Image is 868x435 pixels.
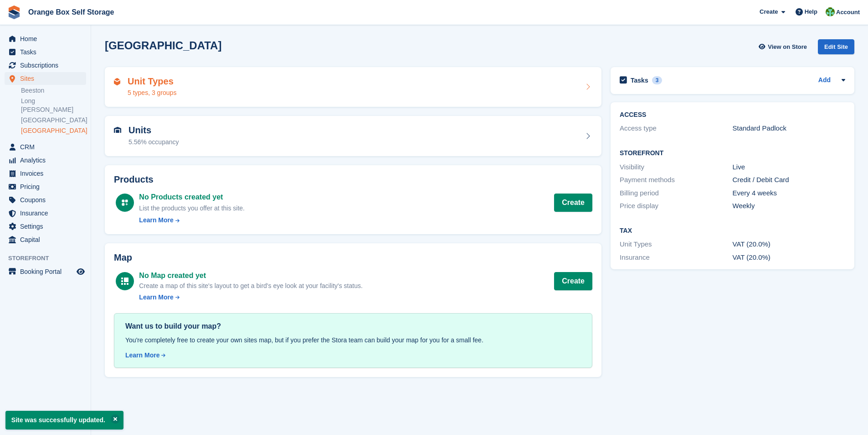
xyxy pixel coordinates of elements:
a: menu [5,180,86,193]
a: Beeston [21,86,86,95]
div: Credit / Debit Card [733,175,845,185]
div: 3 [652,76,663,84]
div: VAT (20.0%) [733,252,845,263]
a: Orange Box Self Storage [25,5,118,20]
a: Unit Types 5 types, 3 groups [105,67,601,107]
h2: Map [114,252,592,263]
a: Learn More [139,215,245,225]
a: menu [5,141,86,153]
a: menu [5,207,86,220]
a: menu [5,265,86,278]
a: menu [5,167,86,180]
a: [GEOGRAPHIC_DATA] [21,116,86,125]
h2: Unit Types [128,76,176,87]
img: stora-icon-8386f47178a22dfd0bd8f6a31ec36ba5ce8667c1dd55bd0f319d3a0aa187defe.svg [7,5,21,19]
div: Live [733,162,845,173]
span: Booking Portal [20,265,75,278]
a: Learn More [139,293,362,302]
img: Binder Bhardwaj [826,7,835,16]
div: Visibility [620,162,732,173]
div: Weekly [733,201,845,211]
a: Long [PERSON_NAME] [21,97,86,114]
a: menu [5,194,86,206]
button: Create [554,272,592,290]
a: Edit Site [818,39,854,58]
a: menu [5,72,86,85]
div: You're completely free to create your own sites map, but if you prefer the Stora team can build y... [125,335,581,345]
a: menu [5,154,86,167]
p: Site was successfully updated. [5,411,123,430]
h2: Units [128,125,179,136]
div: Access type [620,123,732,134]
span: Subscriptions [20,59,75,72]
div: Price display [620,201,732,211]
span: Sites [20,72,75,85]
div: Edit Site [818,39,854,54]
div: 5 types, 3 groups [128,88,176,98]
h2: ACCESS [620,111,845,119]
div: Standard Padlock [733,123,845,134]
span: View on Store [768,42,807,52]
span: Create [760,7,778,16]
span: Settings [20,220,75,233]
div: No Map created yet [139,270,362,281]
div: Billing period [620,188,732,199]
h2: Storefront [620,150,845,157]
div: No Products created yet [139,192,245,203]
span: Capital [20,233,75,246]
a: View on Store [757,39,811,54]
span: Tasks [20,46,75,58]
a: menu [5,32,86,45]
div: Learn More [125,351,159,360]
span: Account [836,8,860,17]
div: VAT (20.0%) [733,239,845,250]
a: Add [818,75,831,86]
span: Home [20,32,75,45]
div: 5.56% occupancy [128,137,179,147]
a: Preview store [75,266,86,277]
img: unit-type-icn-2b2737a686de81e16bb02015468b77c625bbabd49415b5ef34ead5e3b44a266d.svg [114,78,120,85]
a: Learn More [125,351,581,360]
a: menu [5,220,86,233]
a: menu [5,46,86,58]
img: unit-icn-7be61d7bf1b0ce9d3e12c5938cc71ed9869f7b940bace4675aadf7bd6d80202e.svg [114,127,121,133]
span: Invoices [20,167,75,180]
div: Every 4 weeks [733,188,845,199]
div: Learn More [139,215,173,225]
img: custom-product-icn-white-7c27a13f52cf5f2f504a55ee73a895a1f82ff5669d69490e13668eaf7ade3bb5.svg [121,199,128,206]
span: CRM [20,141,75,153]
h2: [GEOGRAPHIC_DATA] [105,39,221,52]
a: [GEOGRAPHIC_DATA] [21,126,86,135]
span: Storefront [8,254,91,263]
a: Create [554,194,592,212]
a: menu [5,59,86,72]
span: Help [805,7,817,16]
span: Pricing [20,180,75,193]
h2: Tasks [631,76,648,84]
div: Create a map of this site's layout to get a bird's eye look at your facility's status. [139,281,362,291]
div: Insurance [620,252,732,263]
div: Unit Types [620,239,732,250]
span: List the products you offer at this site. [139,204,245,212]
div: Learn More [139,293,173,302]
h2: Products [114,174,592,185]
img: map-icn-white-8b231986280072e83805622d3debb4903e2986e43859118e7b4002611c8ef794.svg [121,278,128,285]
a: Units 5.56% occupancy [105,116,601,156]
span: Insurance [20,207,75,220]
div: Payment methods [620,175,732,185]
span: Coupons [20,194,75,206]
h2: Tax [620,227,845,235]
span: Analytics [20,154,75,167]
div: Want us to build your map? [125,321,581,332]
a: menu [5,233,86,246]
